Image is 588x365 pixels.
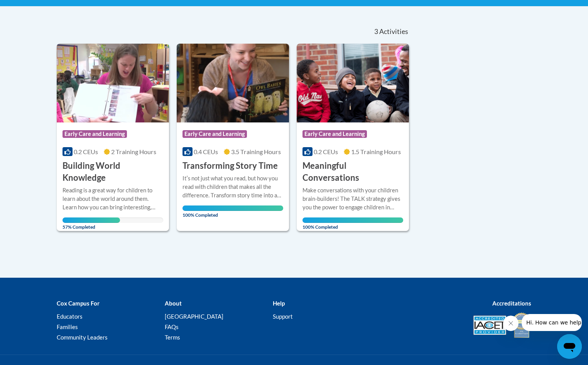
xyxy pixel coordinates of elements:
span: 0.2 CEUs [314,148,338,155]
span: Early Care and Learning [182,130,247,138]
b: Cox Campus For [57,300,100,307]
div: Make conversations with your children brain-builders! The TALK strategy gives you the power to en... [302,186,403,212]
a: Support [273,313,293,320]
a: Course LogoEarly Care and Learning0.4 CEUs3.5 Training Hours Transforming Story TimeItʹs not just... [177,44,289,231]
b: About [165,300,182,307]
span: 0.2 CEUs [74,148,98,155]
a: Families [57,323,78,330]
img: Course Logo [57,44,169,122]
a: Course LogoEarly Care and Learning0.2 CEUs2 Training Hours Building World KnowledgeReading is a g... [57,44,169,231]
iframe: Close message [503,316,519,331]
a: Course LogoEarly Care and Learning0.2 CEUs1.5 Training Hours Meaningful ConversationsMake convers... [297,44,409,231]
img: IDA® Accredited [512,312,531,339]
b: Accreditations [492,300,531,307]
span: 0.4 CEUs [194,148,218,155]
a: Community Leaders [57,334,108,341]
a: Educators [57,313,83,320]
b: Help [273,300,285,307]
span: 3 [374,27,378,36]
span: Early Care and Learning [63,130,127,138]
div: Itʹs not just what you read, but how you read with children that makes all the difference. Transf... [182,174,283,200]
a: FAQs [165,323,179,330]
div: Your progress [182,205,283,211]
span: Activities [379,27,408,36]
img: Course Logo [177,44,289,122]
img: Accredited IACET® Provider [473,316,506,335]
span: Hi. How can we help? [5,5,63,12]
h3: Meaningful Conversations [302,160,403,184]
span: 2 Training Hours [111,148,156,155]
span: 3.5 Training Hours [231,148,281,155]
span: Early Care and Learning [302,130,367,138]
div: Your progress [302,217,403,223]
a: Terms [165,334,180,341]
iframe: Message from company [522,314,582,331]
img: Course Logo [297,44,409,122]
span: 57% Completed [63,217,120,230]
span: 1.5 Training Hours [351,148,401,155]
iframe: Button to launch messaging window [557,334,582,359]
div: Reading is a great way for children to learn about the world around them. Learn how you can bring... [63,186,163,212]
span: 100% Completed [182,205,283,218]
h3: Transforming Story Time [182,160,278,172]
div: Your progress [63,217,120,223]
span: 100% Completed [302,217,403,230]
a: [GEOGRAPHIC_DATA] [165,313,223,320]
h3: Building World Knowledge [63,160,163,184]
